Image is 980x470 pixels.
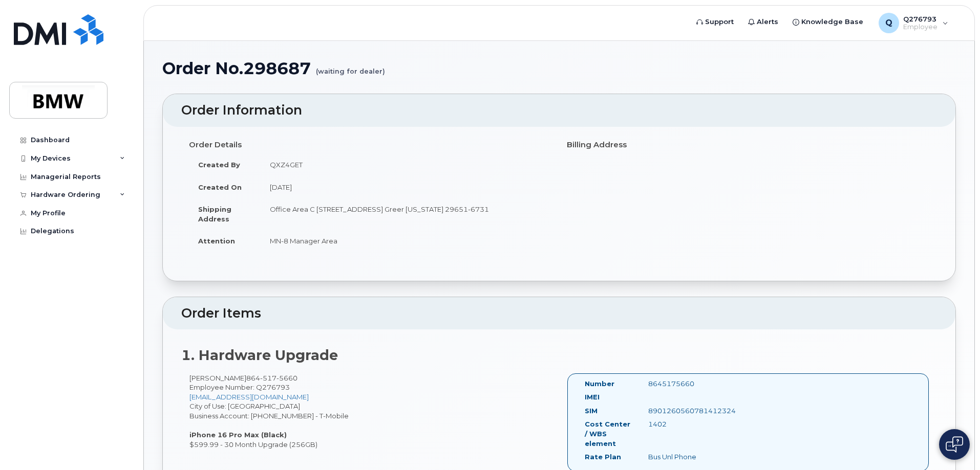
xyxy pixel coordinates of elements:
[585,406,598,416] label: SIM
[181,373,559,450] div: [PERSON_NAME] City of Use: [GEOGRAPHIC_DATA] Business Account: [PHONE_NUMBER] - T-Mobile $599.99 ...
[316,59,385,75] small: (waiting for dealer)
[260,374,276,382] span: 517
[198,183,242,191] strong: Created On
[261,198,551,230] td: Office Area C [STREET_ADDRESS] Greer [US_STATE] 29651-6731
[567,141,929,149] h4: Billing Address
[189,141,551,149] h4: Order Details
[261,230,551,252] td: MN-8 Manager Area
[181,306,937,321] h2: Order Items
[198,161,240,169] strong: Created By
[261,176,551,198] td: [DATE]
[585,392,600,402] label: IMEI
[276,374,297,382] span: 5660
[181,347,338,364] strong: 1. Hardware Upgrade
[189,393,309,401] a: [EMAIL_ADDRESS][DOMAIN_NAME]
[641,379,729,389] div: 8645175660
[585,419,633,448] label: Cost Center / WBS element
[641,419,729,429] div: 1402
[261,153,551,176] td: QXZ4GET
[181,103,937,118] h2: Order Information
[246,374,297,382] span: 864
[198,237,235,245] strong: Attention
[162,59,956,77] h1: Order No.298687
[585,379,614,389] label: Number
[585,452,621,462] label: Rate Plan
[198,205,231,223] strong: Shipping Address
[189,431,287,439] strong: iPhone 16 Pro Max (Black)
[946,436,963,453] img: Open chat
[641,452,729,462] div: Bus Unl Phone
[641,406,729,416] div: 8901260560781412324
[189,383,290,391] span: Employee Number: Q276793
